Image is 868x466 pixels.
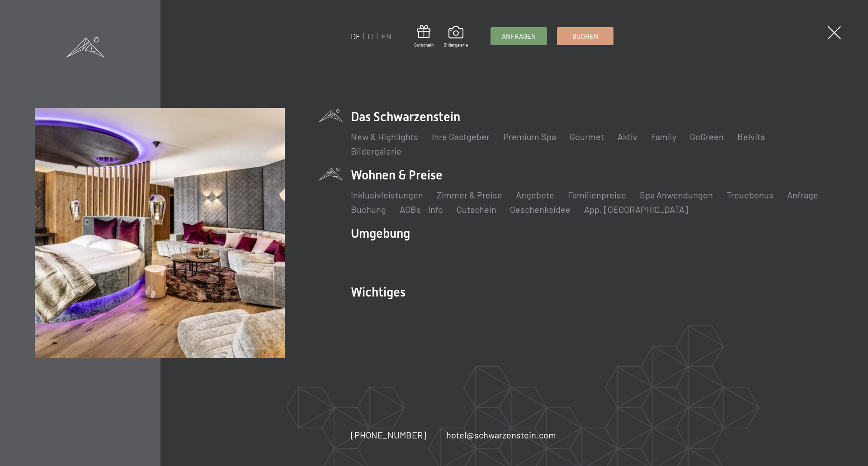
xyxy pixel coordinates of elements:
a: EN [381,31,392,41]
span: Bildergalerie [443,42,468,48]
img: Wellnesshotel Südtirol SCHWARZENSTEIN - Wellnessurlaub in den Alpen [35,108,285,358]
a: Treuebonus [726,189,774,200]
a: AGBs - Info [400,204,443,215]
a: App. [GEOGRAPHIC_DATA] [584,204,688,215]
a: Aktiv [618,131,637,142]
a: Anfrage [787,189,818,200]
a: DE [351,31,361,41]
a: New & Highlights [351,131,418,142]
a: Inklusivleistungen [351,189,423,200]
a: Geschenksidee [510,204,571,215]
span: Buchen [572,32,598,41]
span: [PHONE_NUMBER] [351,429,426,440]
a: Buchen [557,28,613,45]
a: Anfragen [491,28,547,45]
a: Gutschein [457,204,496,215]
a: Familienpreise [568,189,626,200]
a: hotel@schwarzenstein.com [446,428,556,441]
a: IT [368,31,374,41]
a: Zimmer & Preise [437,189,502,200]
a: [PHONE_NUMBER] [351,428,426,441]
a: GoGreen [690,131,724,142]
a: Ihre Gastgeber [432,131,490,142]
a: Gourmet [570,131,604,142]
a: Bildergalerie [351,146,401,156]
a: Gutschein [414,25,434,48]
a: Angebote [516,189,554,200]
a: Bildergalerie [443,26,468,48]
a: Belvita [737,131,765,142]
a: Family [651,131,676,142]
a: Buchung [351,204,386,215]
a: Spa Anwendungen [640,189,713,200]
span: Anfragen [502,32,536,41]
a: Premium Spa [503,131,556,142]
span: Gutschein [414,42,434,48]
